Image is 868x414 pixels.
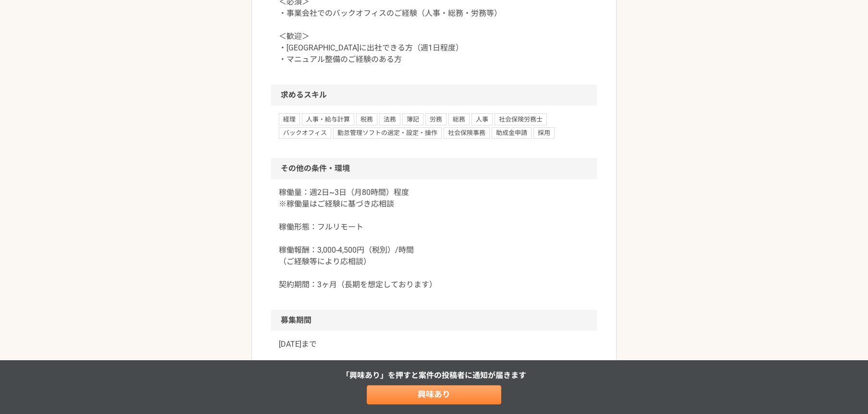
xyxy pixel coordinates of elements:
span: 人事 [471,113,493,125]
span: 勤怠管理ソフトの選定・設定・操作 [333,127,442,139]
p: 稼働量：週2日~3日（月80時間）程度 ※稼働量はご経験に基づき応相談 稼働形態：フルリモート 稼働報酬：3,000-4,500円（税別）/時間 （ご経験等により応相談） 契約期間：3ヶ月（長期... [279,187,589,291]
h2: 募集期間 [271,310,597,331]
span: 経理 [279,113,300,125]
span: 総務 [448,113,470,125]
span: 採用 [533,127,555,139]
span: 人事・給与計算 [302,113,354,125]
a: 興味あり [367,385,501,404]
span: 助成金申請 [492,127,532,139]
span: 税務 [356,113,377,125]
p: 「興味あり」を押すと 案件の投稿者に通知が届きます [342,370,526,381]
span: 社会保険労務士 [495,113,547,125]
span: 労務 [425,113,446,125]
p: [DATE]まで [279,339,589,350]
span: 法務 [379,113,400,125]
span: バックオフィス [279,127,331,139]
h2: その他の条件・環境 [271,158,597,179]
span: 社会保険事務 [444,127,490,139]
span: 簿記 [402,113,423,125]
h2: 求めるスキル [271,85,597,106]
